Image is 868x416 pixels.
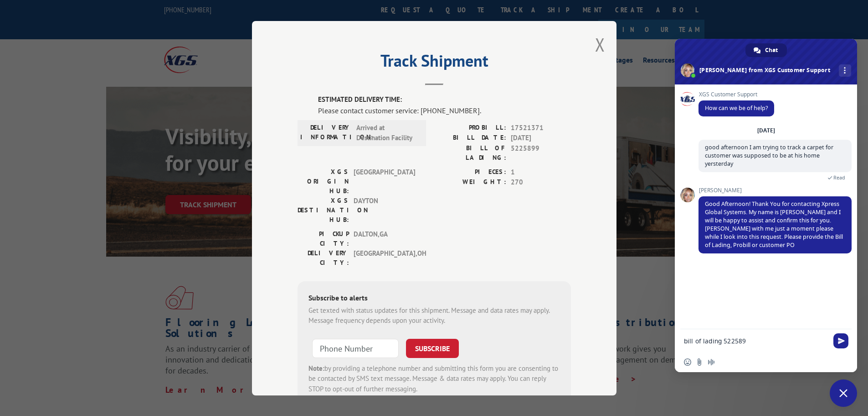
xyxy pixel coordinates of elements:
[298,229,349,248] label: PICKUP CITY:
[318,105,571,116] div: Please contact customer service: [PHONE_NUMBER].
[354,229,415,248] span: DALTON , GA
[300,122,352,143] label: DELIVERY INFORMATION:
[705,143,833,168] span: good afternoon I am trying to track a carpet for customer was supposed to be at his home yersterday
[308,363,560,394] div: by providing a telephone number and submitting this form you are consenting to be contacted by SM...
[757,128,775,133] div: [DATE]
[696,358,703,366] span: Send a file
[511,122,571,133] span: 17521371
[354,167,415,195] span: [GEOGRAPHIC_DATA]
[318,95,571,105] label: ESTIMATED DELIVERY TIME:
[705,104,768,112] span: How can we be of help?
[511,133,571,143] span: [DATE]
[308,305,560,326] div: Get texted with status updates for this shipment. Message and data rates may apply. Message frequ...
[511,143,571,162] span: 5225899
[699,187,852,194] span: [PERSON_NAME]
[434,177,506,188] label: WEIGHT:
[699,91,774,98] span: XGS Customer Support
[833,174,845,181] span: Read
[406,338,459,358] button: SUBSCRIBE
[308,363,324,372] strong: Note:
[434,167,506,177] label: PIECES:
[354,248,415,267] span: [GEOGRAPHIC_DATA] , OH
[839,64,851,77] div: More channels
[708,358,715,366] span: Audio message
[298,195,349,224] label: XGS DESTINATION HUB:
[312,338,399,358] input: Phone Number
[434,122,506,133] label: PROBILL:
[833,333,848,348] span: Send
[298,167,349,195] label: XGS ORIGIN HUB:
[308,292,560,305] div: Subscribe to alerts
[595,32,605,57] button: Close modal
[511,167,571,177] span: 1
[434,143,506,162] label: BILL OF LADING:
[298,54,571,72] h2: Track Shipment
[684,337,828,345] textarea: Compose your message...
[705,200,843,249] span: Good Afternoon! Thank You for contacting Xpress Global Systems. My name is [PERSON_NAME] and I wi...
[684,358,691,366] span: Insert an emoji
[356,122,418,143] span: Arrived at Destination Facility
[298,248,349,267] label: DELIVERY CITY:
[434,133,506,143] label: BILL DATE:
[511,177,571,188] span: 270
[765,43,778,57] span: Chat
[354,195,415,224] span: DAYTON
[830,379,857,407] div: Close chat
[745,43,787,57] div: Chat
